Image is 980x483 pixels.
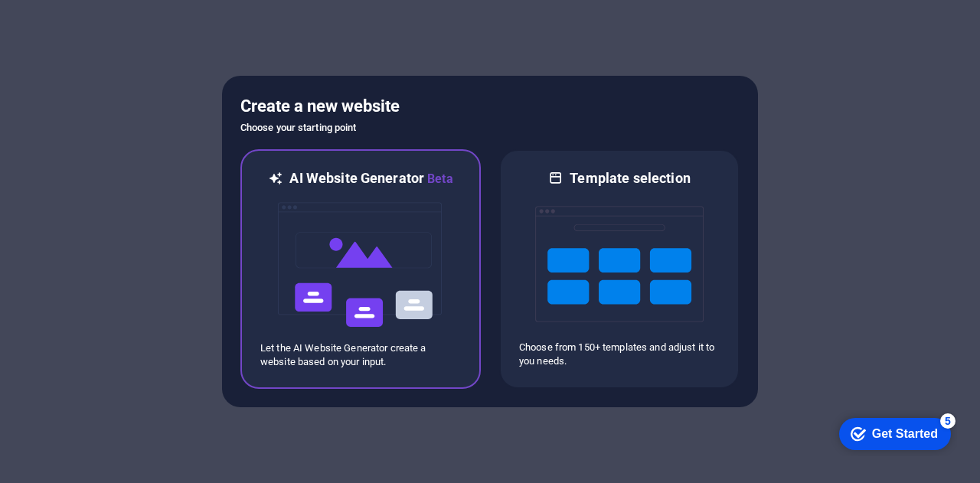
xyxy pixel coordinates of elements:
div: Get Started [45,17,111,31]
h6: AI Website Generator [289,169,452,188]
img: ai [276,188,445,341]
h5: Create a new website [240,94,740,119]
p: Choose from 150+ templates and adjust it to you needs. [519,341,720,368]
div: 5 [113,3,129,18]
div: Template selectionChoose from 150+ templates and adjust it to you needs. [499,149,740,389]
h6: Template selection [570,169,690,188]
div: Get Started 5 items remaining, 0% complete [12,8,124,40]
p: Let the AI Website Generator create a website based on your input. [260,341,461,369]
span: Beta [424,171,453,186]
h6: Choose your starting point [240,119,740,137]
div: AI Website GeneratorBetaaiLet the AI Website Generator create a website based on your input. [240,149,481,389]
